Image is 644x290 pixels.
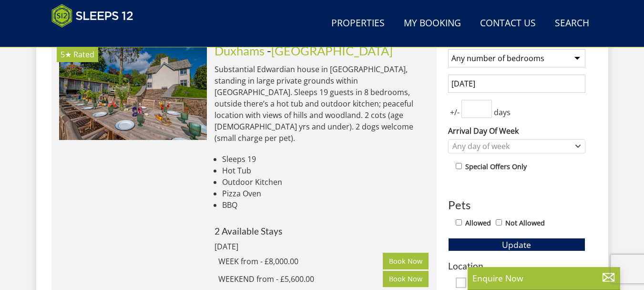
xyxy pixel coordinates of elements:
[215,43,265,58] a: Duxhams
[222,199,429,211] li: BBQ
[218,256,383,267] div: WEEK from - £8,000.00
[465,161,527,172] label: Special Offers Only
[271,43,393,58] a: [GEOGRAPHIC_DATA]
[222,176,429,188] li: Outdoor Kitchen
[215,226,429,236] h4: 2 Available Stays
[222,153,429,165] li: Sleeps 19
[448,75,585,93] input: Arrival Date
[383,271,429,287] a: Book Now
[215,64,429,144] p: Substantial Edwardian house in [GEOGRAPHIC_DATA], standing in large private grounds within [GEOGR...
[73,49,94,60] span: Rated
[218,273,383,285] div: WEEKEND from - £5,600.00
[448,125,585,137] label: Arrival Day Of Week
[492,107,512,118] span: days
[51,4,133,28] img: Sleeps 12
[59,44,207,140] img: duxhams-somerset-luxury-group-accommodation-sleeping-15.original.jpg
[327,13,388,34] a: Properties
[448,199,585,211] h3: Pets
[472,272,615,284] p: Enquire Now
[448,238,585,251] button: Update
[400,13,465,34] a: My Booking
[448,139,585,153] div: Combobox
[61,49,72,60] span: Duxhams has a 5 star rating under the Quality in Tourism Scheme
[551,13,593,34] a: Search
[448,107,461,118] span: +/-
[222,165,429,176] li: Hot Tub
[502,239,531,250] span: Update
[476,13,540,34] a: Contact Us
[505,218,545,228] label: Not Allowed
[59,44,207,140] a: 5★ Rated
[448,261,585,271] h3: Location
[465,218,491,228] label: Allowed
[450,141,573,151] div: Any day of week
[47,33,147,42] iframe: Customer reviews powered by Trustpilot
[267,43,393,58] span: -
[222,188,429,199] li: Pizza Oven
[383,253,429,269] a: Book Now
[215,241,343,252] div: [DATE]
